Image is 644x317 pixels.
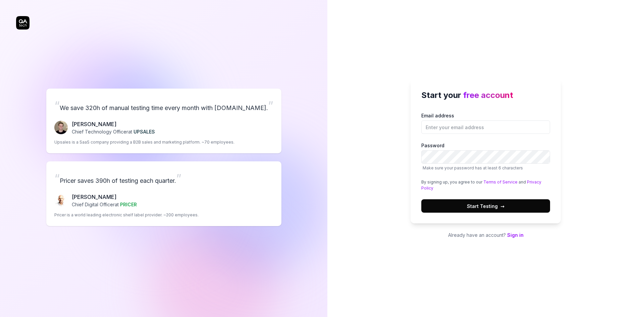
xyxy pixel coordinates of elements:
label: Password [421,142,550,171]
a: “We save 320h of manual testing time every month with [DOMAIN_NAME].”Fredrik Seidl[PERSON_NAME]Ch... [46,89,281,153]
span: → [500,203,504,210]
p: [PERSON_NAME] [72,120,155,128]
h2: Start your [421,89,550,101]
a: “Pricer saves 390h of testing each quarter.”Chris Chalkitis[PERSON_NAME]Chief Digital Officerat P... [46,161,281,226]
p: Pricer saves 390h of testing each quarter. [54,169,273,188]
img: Fredrik Seidl [54,121,68,134]
p: [PERSON_NAME] [72,193,137,201]
label: Email address [421,112,550,134]
p: Upsales is a SaaS company providing a B2B sales and marketing platform. ~70 employees. [54,139,234,145]
span: UPSALES [133,129,155,135]
span: Start Testing [467,203,504,210]
button: Start Testing→ [421,199,550,213]
div: By signing up, you agree to our and [421,179,550,191]
span: Make sure your password has at least 6 characters [423,165,523,170]
p: We save 320h of manual testing time every month with [DOMAIN_NAME]. [54,97,273,115]
span: free account [463,90,513,100]
span: ” [268,98,273,113]
p: Already have an account? [411,231,561,239]
span: “ [54,171,60,186]
a: Terms of Service [483,179,518,184]
input: PasswordMake sure your password has at least 6 characters [421,150,550,164]
span: PRICER [120,202,137,207]
img: Chris Chalkitis [54,194,68,207]
a: Sign in [507,232,524,238]
span: ” [176,171,181,186]
p: Chief Digital Officer at [72,201,137,208]
input: Email address [421,120,550,134]
p: Chief Technology Officer at [72,128,155,135]
p: Pricer is a world leading electronic shelf label provider. ~200 employees. [54,212,199,218]
span: “ [54,98,60,113]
